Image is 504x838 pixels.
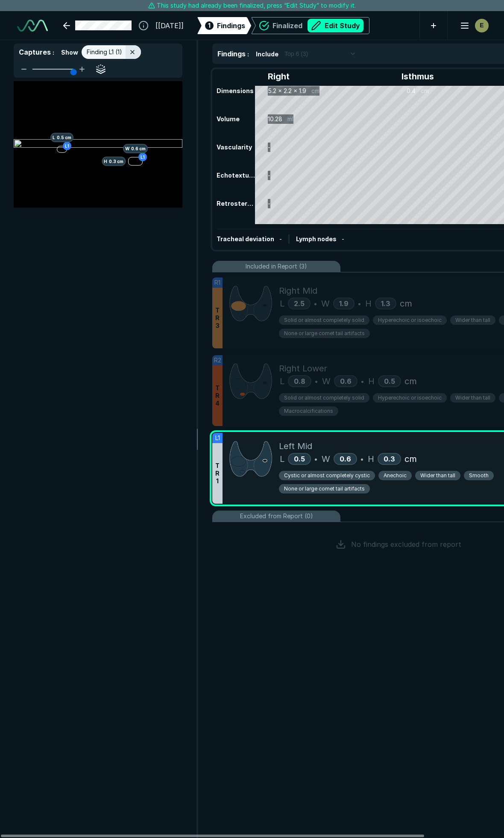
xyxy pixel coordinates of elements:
span: T R 3 [215,307,220,330]
span: Anechoic [384,472,407,479]
span: Tracheal deviation [217,235,274,242]
span: Show [61,48,78,57]
span: • [361,376,364,386]
span: T R 1 [215,462,220,485]
span: cm [404,453,417,465]
div: avatar-name [475,19,489,32]
img: 0rM9IgAAAAGSURBVAMAQzrHSZ2EREYAAAAASUVORK5CYII= [229,362,272,400]
span: 1 [208,21,211,30]
span: : [247,50,249,58]
span: Findings [217,50,246,58]
span: Lymph nodes [296,235,337,242]
span: Captures [19,48,51,56]
span: • [314,298,317,309]
img: S8pQEAAAABklEQVQDAFbIyUnSgGnbAAAAAElFTkSuQmCC [229,284,272,322]
span: Right Lower [279,362,327,375]
img: dfcabe5f-ee77-4319-bf22-6f7ad44d1a64 [14,139,182,149]
div: Finalized [273,19,363,32]
span: • [360,454,363,464]
span: This study had already been finalized, press “Edit Study” to modify it. [157,1,356,10]
button: avatar-name [454,17,490,34]
span: Included in Report (3) [246,262,307,271]
span: No findings excluded from report [351,539,461,549]
span: T R 4 [215,384,220,407]
span: R2 [214,356,221,365]
span: None or large comet tail artifacts [284,485,365,493]
span: 1.9 [339,299,349,308]
span: None or large comet tail artifacts [284,330,365,337]
span: 0.6 [340,455,351,463]
span: L [280,297,284,310]
img: mgR5qwAAAAZJREFUAwBEwvBJK4P+owAAAABJRU5ErkJggg== [229,440,272,478]
span: Hyperechoic or isoechoic [378,316,442,324]
span: Right Mid [279,284,317,297]
span: Hyperechoic or isoechoic [378,394,442,402]
span: H [365,297,372,310]
span: cm [400,297,412,310]
div: 1Findings [197,17,251,34]
div: FinalizedEdit Study [251,17,369,34]
span: [[DATE]] [155,20,184,31]
span: Cystic or almost completely cystic [284,472,370,479]
span: : [53,49,54,56]
span: Wider than tall [455,394,490,402]
span: Solid or almost completely solid [284,394,364,402]
button: Edit Study [308,19,363,32]
span: Include [256,50,278,58]
span: W [321,297,330,310]
img: See-Mode Logo [17,20,48,32]
span: Wider than tall [455,316,490,324]
span: L [280,375,284,388]
span: • [315,376,318,386]
span: Left Mid [279,440,312,453]
span: Wider than tall [420,472,455,479]
span: Solid or almost completely solid [284,316,364,324]
span: cm [404,375,417,388]
span: Excluded from Report (0) [240,511,313,521]
span: - [342,235,344,242]
span: L [280,453,284,465]
span: Findings [217,20,245,31]
span: Top 6 (3) [284,49,308,58]
span: 1.3 [381,299,390,308]
span: 0.5 [294,455,305,463]
span: W [322,375,331,388]
a: See-Mode Logo [14,16,51,35]
span: 0.5 [384,377,395,385]
span: 0.6 [340,377,352,385]
span: - [279,235,282,242]
span: Macrocalcifications [284,407,333,415]
span: 0.3 [384,455,395,463]
span: 2.5 [294,299,305,308]
span: W [322,453,330,465]
span: H [368,453,374,465]
span: H [368,375,375,388]
span: Finding L1 (1) [87,47,122,57]
span: • [314,454,317,464]
span: Smooth [469,472,489,479]
span: R1 [214,278,220,287]
span: L1 [215,433,220,443]
span: 0.8 [294,377,305,385]
span: E [480,21,483,30]
span: • [358,298,361,309]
